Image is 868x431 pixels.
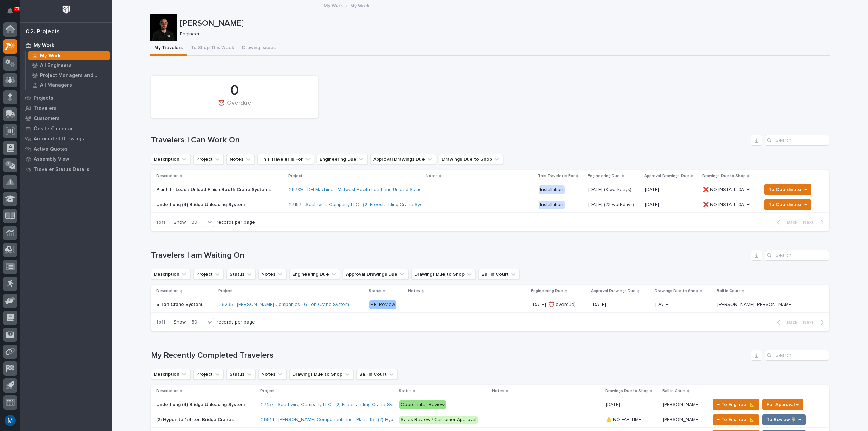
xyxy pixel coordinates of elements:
button: Drawing Issues [238,41,280,56]
a: Assembly View [20,154,112,164]
a: My Work [20,40,112,51]
button: Engineering Due [289,269,340,280]
button: Notes [258,369,287,380]
div: Installation [539,201,565,209]
p: ❌ NO INSTALL DATE! [703,201,752,208]
p: [PERSON_NAME] [180,19,827,28]
a: Automated Drawings [20,134,112,144]
p: [DATE] (⏰ overdue) [532,300,577,308]
button: Description [151,154,191,165]
p: Project [260,387,275,395]
a: Onsite Calendar [20,123,112,134]
button: Project [193,154,224,165]
h1: Travelers I am Waiting On [151,251,748,260]
tr: Underhung (4) Bridge Unloading System27157 - Southwire Company LLC - (2) Freestanding Crane Syste... [151,197,829,213]
p: Approval Drawings Due [644,172,689,180]
p: Underhung (4) Bridge Unloading System [156,202,275,208]
p: [DATE] (8 workdays) [588,187,639,193]
a: 26514 - [PERSON_NAME] Components Inc - Plant 45 - (2) Hyperlite ¼ ton bridge cranes; 24’ x 60’ [261,417,471,423]
input: Search [765,135,829,146]
p: Plant 1 - Load / Unload Finish Booth Crane Systems [156,187,275,193]
p: 1 of 1 [151,214,171,231]
button: Status [226,369,256,380]
p: Project [218,287,233,295]
div: - [426,187,428,193]
p: Assembly View [34,156,69,162]
button: users-avatar [3,413,17,428]
button: For Approval → [762,399,803,410]
p: Project [288,172,302,180]
p: Engineering Due [588,172,620,180]
button: Ball in Court [478,269,520,280]
div: 02. Projects [26,28,60,36]
p: 6 Ton Crane System [156,300,203,308]
p: Notes [408,287,420,295]
p: Travelers [34,105,57,112]
p: Status [369,287,381,295]
a: Project Managers and Engineers [26,71,112,80]
p: [DATE] [645,187,698,193]
button: Notifications [3,4,17,18]
button: Next [800,219,829,226]
p: Ball in Court [717,287,740,295]
a: Projects [20,93,112,103]
p: This Traveler is For [538,172,575,180]
a: Customers [20,113,112,123]
span: Back [783,219,797,226]
button: ← To Engineer 📐 [713,399,759,410]
button: My Travelers [150,41,187,56]
p: Projects [34,95,53,101]
p: 1 of 1 [151,314,171,331]
div: - [426,202,428,208]
p: Engineering Due [531,287,563,295]
tr: Underhung (4) Bridge Unloading SystemUnderhung (4) Bridge Unloading System 27157 - Southwire Comp... [151,397,829,412]
button: Notes [258,269,287,280]
p: Status [399,387,412,395]
p: [DATE] [606,400,622,408]
button: Description [151,269,191,280]
h1: My Recently Completed Travelers [151,351,748,360]
div: - [409,302,410,308]
button: To Coordinator → [764,199,811,210]
input: Search [765,350,829,361]
p: Drawings Due to Shop [702,172,746,180]
p: 71 [15,6,19,11]
p: Approval Drawings Due [591,287,636,295]
button: To Coordinator → [764,184,811,195]
tr: 6 Ton Crane System6 Ton Crane System 26235 - [PERSON_NAME] Companies - 6 Ton Crane System P.E. Re... [151,297,829,312]
p: Underhung (4) Bridge Unloading System [156,400,246,408]
p: [DATE] (23 workdays) [588,202,639,208]
p: My Work [40,53,61,59]
button: Approval Drawings Due [370,154,436,165]
button: Back [772,319,800,326]
button: This Traveler is For [257,154,314,165]
button: To Shop This Week [187,41,238,56]
a: 26789 - DH Machine - Midwest Booth Load and Unload Station [289,187,425,193]
button: Description [151,369,191,380]
button: Back [772,219,800,226]
a: Active Quotes [20,144,112,154]
button: Ball in Court [356,369,398,380]
p: Notes [492,387,504,395]
p: ❌ NO INSTALL DATE! [703,185,752,193]
input: Search [765,250,829,261]
p: [PERSON_NAME] [PERSON_NAME] [717,300,794,308]
button: Drawings Due to Shop [411,269,476,280]
img: Workspace Logo [60,3,73,16]
span: To Coordinator → [769,201,807,209]
span: Next [803,319,818,326]
p: [PERSON_NAME] [663,400,701,408]
p: Show [174,220,186,226]
button: Status [226,269,256,280]
p: records per page [217,220,255,226]
tr: Plant 1 - Load / Unload Finish Booth Crane Systems26789 - DH Machine - Midwest Booth Load and Unl... [151,182,829,197]
p: records per page [217,319,255,325]
button: Project [193,269,224,280]
p: [DATE] [645,202,698,208]
a: My Work [26,51,112,60]
p: Customers [34,116,60,122]
div: Notifications71 [8,8,17,19]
